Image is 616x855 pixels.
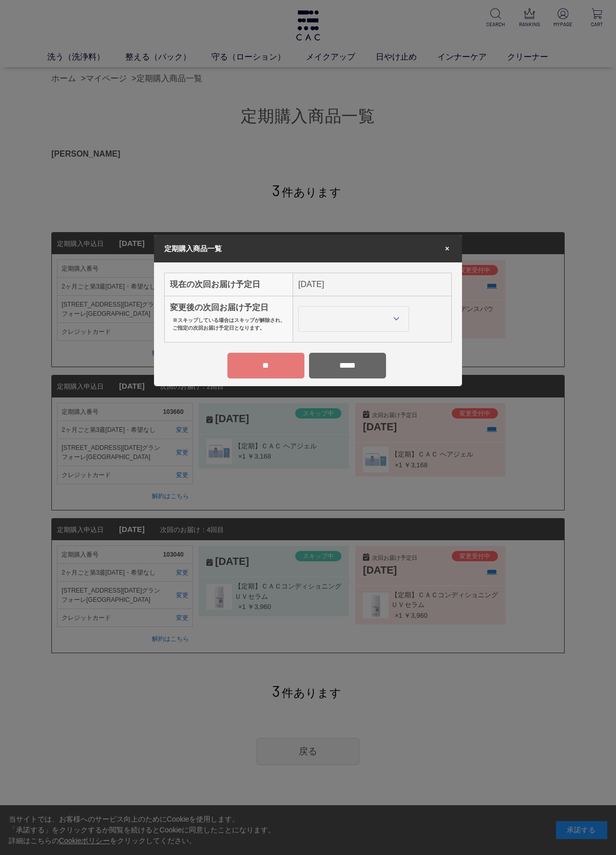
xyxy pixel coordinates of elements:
[165,296,293,342] th: 変更後の次回お届け予定日
[165,273,293,296] th: 現在の次回お届け予定日
[164,244,222,253] span: 定期購入商品一覧
[293,273,452,296] td: [DATE]
[172,316,287,332] p: ※スキップしている場合はスキップが解除され、ご指定の次回お届け予定日となります。
[442,245,452,252] span: ×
